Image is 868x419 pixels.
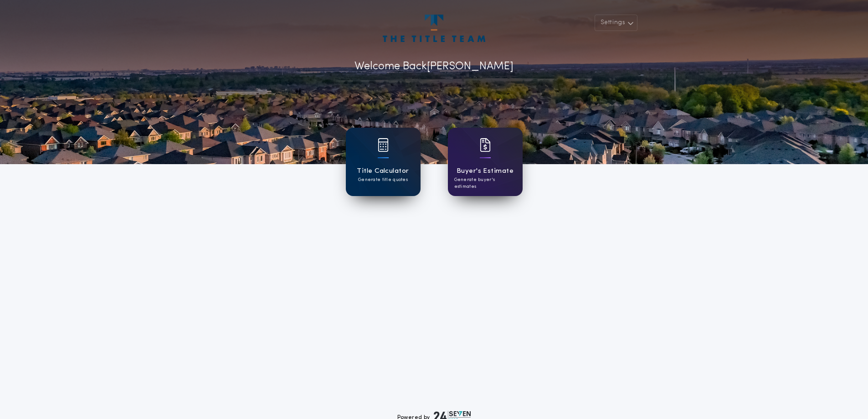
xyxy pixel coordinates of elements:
[346,128,421,196] a: card iconTitle CalculatorGenerate title quotes
[595,15,637,31] button: Settings
[354,58,514,75] p: Welcome Back [PERSON_NAME]
[358,176,408,183] p: Generate title quotes
[448,128,523,196] a: card iconBuyer's EstimateGenerate buyer's estimates
[378,138,389,152] img: card icon
[357,166,409,176] h1: Title Calculator
[480,138,491,152] img: card icon
[454,176,516,190] p: Generate buyer's estimates
[383,15,485,42] img: account-logo
[457,166,514,176] h1: Buyer's Estimate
